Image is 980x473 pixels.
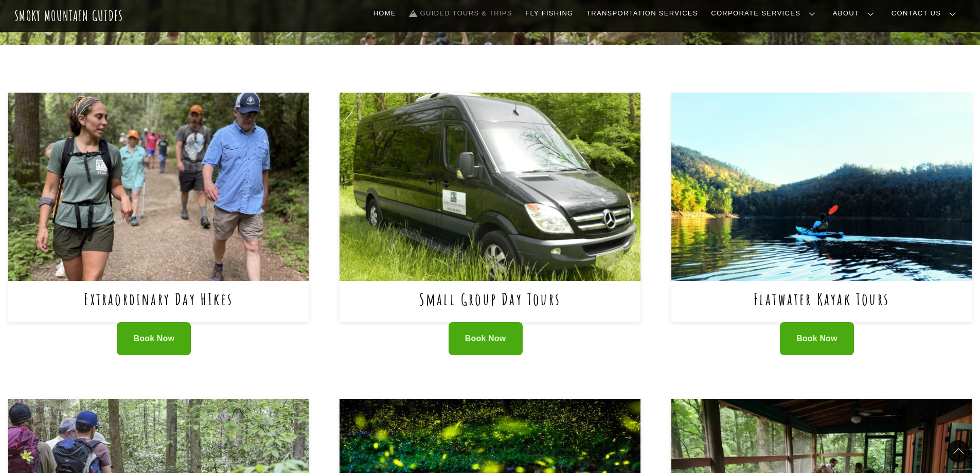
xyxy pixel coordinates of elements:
[419,288,561,309] a: Small Group Day Tours
[465,334,506,344] span: Book Now
[405,3,516,24] a: Guided Tours & Trips
[8,93,309,281] img: Extraordinary Day HIkes
[134,334,175,344] span: Book Now
[582,3,702,24] a: Transportation Services
[671,93,972,281] img: Flatwater Kayak Tours
[369,3,400,24] a: Home
[14,7,123,24] a: Smoky Mountain Guides
[754,288,889,309] a: Flatwater Kayak Tours
[84,288,233,309] a: Extraordinary Day HIkes
[117,322,191,356] a: Book Now
[449,322,523,356] a: Book Now
[340,93,640,281] img: Small Group Day Tours
[887,3,964,24] a: Contact Us
[707,3,824,24] a: Corporate Services
[521,3,577,24] a: Fly Fishing
[796,334,838,344] span: Book Now
[780,322,854,356] a: Book Now
[829,3,882,24] a: About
